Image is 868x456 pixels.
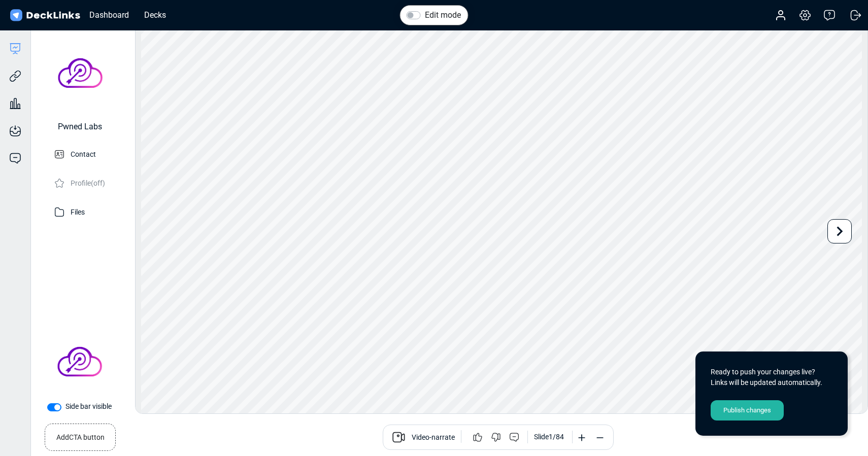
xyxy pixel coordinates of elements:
[534,432,564,442] div: Slide 1 / 84
[45,38,116,109] img: avatar
[71,147,96,160] p: Contact
[71,176,105,189] p: Profile (off)
[71,205,85,218] p: Files
[711,400,784,420] div: Publish changes
[65,401,112,412] label: Side bar visible
[139,9,171,21] div: Decks
[711,367,832,388] div: Ready to push your changes live? Links will be updated automatically.
[8,8,82,23] img: DeckLinks
[425,9,461,21] label: Edit mode
[58,121,102,133] div: Pwned Labs
[44,326,115,397] img: Company Banner
[412,432,455,444] span: Video-narrate
[84,9,134,21] div: Dashboard
[56,428,105,443] small: Add CTA button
